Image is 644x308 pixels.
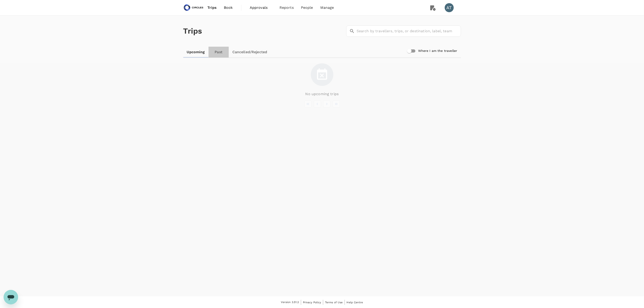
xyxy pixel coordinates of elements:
div: AT [445,3,454,12]
a: Past [209,47,229,57]
h6: Where I am the traveller [418,48,457,53]
h1: Trips [183,16,202,47]
a: Terms of Use [325,300,343,305]
span: Book [224,5,233,10]
p: No upcoming trips [305,91,339,97]
span: Privacy Policy [303,301,321,304]
input: Search by travellers, trips, or destination, label, team [357,25,461,37]
span: Approvals [250,5,272,10]
iframe: Button to launch messaging window [4,290,18,304]
span: Manage [320,5,334,10]
span: People [301,5,313,10]
a: Cancelled/Rejected [229,47,271,57]
a: Upcoming [183,47,209,57]
a: Privacy Policy [303,300,321,305]
span: Help Centre [347,301,363,304]
img: Circles [183,3,204,13]
a: Help Centre [347,300,363,305]
span: Trips [207,5,217,10]
span: Terms of Use [325,301,343,304]
span: Version 3.51.2 [281,300,299,305]
span: Reports [280,5,294,10]
nav: pagination navigation [303,100,341,108]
